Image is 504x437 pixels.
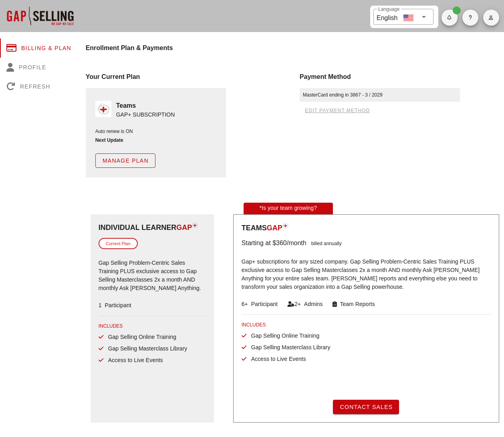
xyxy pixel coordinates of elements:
span: Access to Live Events [246,356,306,362]
div: GAP+ SUBSCRIPTION [116,111,175,119]
label: Language [378,6,399,12]
span: Access to Live Events [103,357,163,363]
div: billed annually [306,238,342,248]
span: Team Reports [337,301,375,307]
div: INCLUDES [242,321,491,328]
img: plan-icon [282,223,288,228]
p: Gap+ subscriptions for any sized company. Gap Selling Problem-Centric Sales Training PLUS exclusi... [242,253,491,289]
span: 6+ [242,301,248,307]
div: Individual Learner [99,222,206,233]
span: Badge [453,6,461,14]
span: Manage Plan [102,157,149,164]
span: Participant [101,302,131,308]
span: 1 [99,302,102,308]
div: Payment Method [300,72,504,82]
div: INCLUDES [99,322,206,330]
div: Your Current Plan [86,72,290,82]
h4: Enrollment Plan & Payments [86,43,504,53]
p: Gap Selling Problem-Centric Sales Training PLUS exclusive access to Gap Selling Masterclasses 2x ... [99,254,206,290]
div: Auto renew is ON [95,128,216,135]
span: Contact Sales [339,404,393,410]
img: plan-icon [192,222,198,228]
span: Gap Selling Online Training [103,334,176,340]
strong: Next Update [95,137,123,143]
span: GAP [267,224,282,232]
img: gap_plus_logo_solo.png [95,101,111,117]
button: Contact Sales [333,400,399,414]
button: edit payment method [300,105,375,116]
span: 2+ [294,301,301,307]
div: *Is your team growing? [244,203,333,214]
strong: Teams [116,102,136,109]
span: edit payment method [304,108,370,113]
span: Admins [301,301,323,307]
span: Gap Selling Masterclass Library [246,344,331,350]
div: English [377,11,397,23]
span: Participant [248,301,278,307]
div: Teams [242,223,491,234]
div: /month [287,238,306,248]
button: Manage Plan [95,153,155,168]
div: LanguageEnglish [373,9,433,25]
span: GAP [176,224,192,232]
div: Current Plan [99,238,138,250]
span: Gap Selling Masterclass Library [103,345,187,352]
div: MasterCard ending in 3867 - 3 / 2029 [300,88,460,102]
div: Starting at $360 [242,238,287,248]
span: Gap Selling Online Training [246,332,319,339]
